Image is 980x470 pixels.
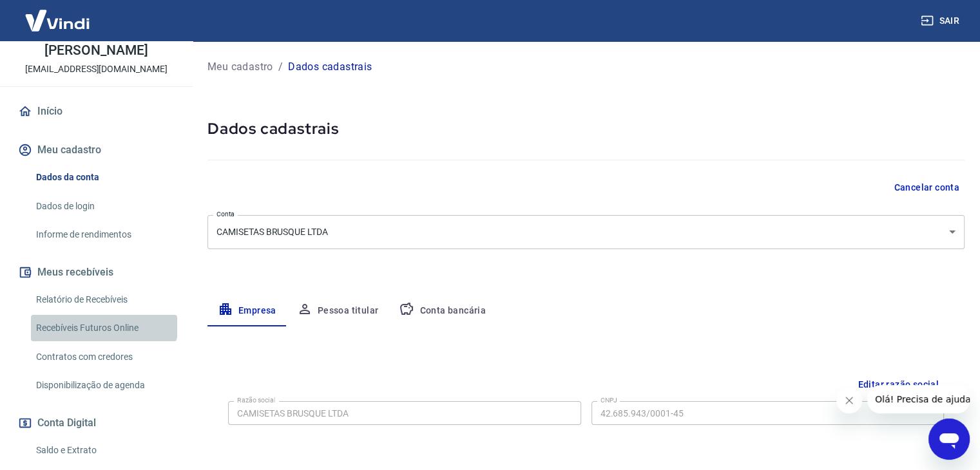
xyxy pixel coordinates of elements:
label: Conta [216,209,235,219]
label: Razão social [237,395,275,405]
img: Vindi [15,1,99,40]
a: Disponibilização de agenda [31,372,177,399]
a: Saldo e Extrato [31,437,177,464]
button: Conta bancária [389,296,496,326]
a: Informe de rendimentos [31,221,177,248]
p: Dados cadastrais [288,59,372,75]
button: Meus recebíveis [15,258,177,287]
a: Dados de login [31,193,177,220]
span: Olá! Precisa de ajuda? [8,9,108,19]
p: [EMAIL_ADDRESS][DOMAIN_NAME] [25,62,168,76]
a: Início [15,97,177,126]
p: [PERSON_NAME] [44,44,148,57]
label: CNPJ [600,395,617,405]
h5: Dados cadastrais [207,118,965,139]
iframe: Fechar mensagem [836,388,862,413]
a: Relatório de Recebíveis [31,287,177,313]
a: Contratos com credores [31,344,177,370]
button: Pessoa titular [287,296,389,326]
button: Conta Digital [15,409,177,437]
button: Empresa [207,296,287,326]
a: Meu cadastro [207,59,273,75]
button: Meu cadastro [15,136,177,164]
div: CAMISETAS BRUSQUE LTDA [207,215,965,249]
button: Cancelar conta [889,176,965,200]
p: / [278,59,283,75]
button: Sair [918,9,965,33]
button: Editar razão social [852,373,944,397]
a: Dados da conta [31,164,177,191]
a: Recebíveis Futuros Online [31,315,177,341]
iframe: Botão para abrir a janela de mensagens [928,418,970,460]
iframe: Mensagem da empresa [867,385,970,413]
